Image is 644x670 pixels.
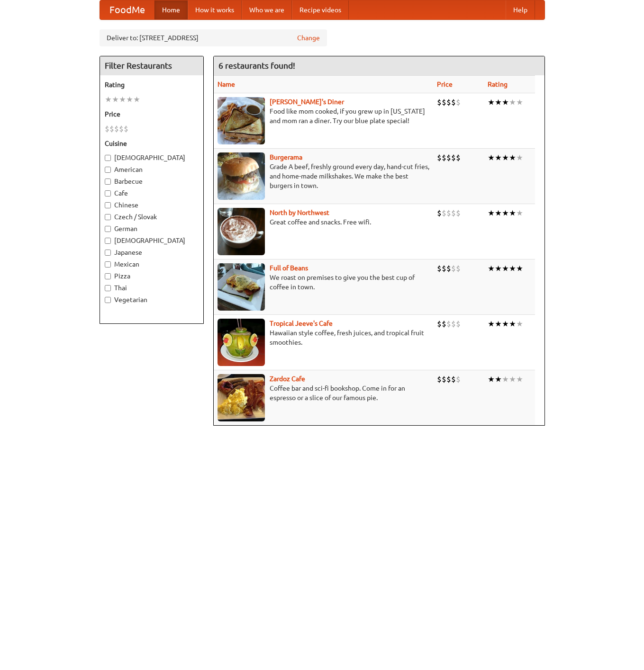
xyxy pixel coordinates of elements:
[105,273,111,279] input: Pizza
[105,94,112,105] li: ★
[133,94,140,105] li: ★
[516,374,523,384] li: ★
[105,188,199,198] label: Cafe
[495,263,502,274] li: ★
[451,97,456,107] li: $
[488,319,495,329] li: ★
[446,374,451,384] li: $
[105,214,111,220] input: Czech / Slovak
[270,98,344,106] a: [PERSON_NAME]'s Diner
[270,375,305,383] a: Zardoz Cafe
[297,33,320,43] a: Change
[218,328,429,347] p: Hawaiian style coffee, fresh juices, and tropical fruit smoothies.
[502,374,509,384] li: ★
[437,374,442,384] li: $
[456,97,461,107] li: $
[516,319,523,329] li: ★
[502,208,509,218] li: ★
[488,374,495,384] li: ★
[442,152,446,163] li: $
[451,152,456,163] li: $
[218,319,265,366] img: jeeves.jpg
[502,319,509,329] li: ★
[218,80,235,88] a: Name
[442,97,446,107] li: $
[105,155,111,161] input: [DEMOGRAPHIC_DATA]
[442,208,446,218] li: $
[446,263,451,274] li: $
[242,0,292,19] a: Who we are
[105,285,111,291] input: Thai
[218,217,429,227] p: Great coffee and snacks. Free wifi.
[488,152,495,163] li: ★
[442,374,446,384] li: $
[502,152,509,163] li: ★
[270,209,329,216] a: North by Northwest
[105,295,199,304] label: Vegetarian
[456,152,461,163] li: $
[105,261,111,268] input: Mexican
[509,374,516,384] li: ★
[437,80,453,88] a: Price
[105,236,199,245] label: [DEMOGRAPHIC_DATA]
[456,263,461,274] li: $
[105,283,199,293] label: Thai
[218,263,265,311] img: beans.jpg
[495,319,502,329] li: ★
[451,208,456,218] li: $
[488,97,495,107] li: ★
[105,200,199,210] label: Chinese
[105,226,111,232] input: German
[218,107,429,125] p: Food like mom cooked, if you grew up in [US_STATE] and mom ran a diner. Try our blue plate special!
[218,61,295,70] ng-pluralize: 6 restaurants found!
[112,94,119,105] li: ★
[124,124,128,134] li: $
[437,208,442,218] li: $
[442,263,446,274] li: $
[105,177,199,186] label: Barbecue
[105,271,199,281] label: Pizza
[105,124,109,134] li: $
[119,94,126,105] li: ★
[509,97,516,107] li: ★
[451,319,456,329] li: $
[292,0,349,19] a: Recipe videos
[105,224,199,233] label: German
[218,97,265,144] img: sallys.jpg
[446,152,451,163] li: $
[218,162,429,190] p: Grade A beef, freshly ground every day, hand-cut fries, and home-made milkshakes. We make the bes...
[506,0,535,19] a: Help
[218,273,429,292] p: We roast on premises to give you the best cup of coffee in town.
[516,152,523,163] li: ★
[218,152,265,200] img: burgerama.jpg
[456,374,461,384] li: $
[437,319,442,329] li: $
[502,97,509,107] li: ★
[437,152,442,163] li: $
[437,263,442,274] li: $
[446,208,451,218] li: $
[456,208,461,218] li: $
[100,56,203,75] h4: Filter Restaurants
[270,264,308,272] a: Full of Beans
[456,319,461,329] li: $
[270,320,333,327] a: Tropical Jeeve's Cafe
[119,124,124,134] li: $
[188,0,242,19] a: How it works
[270,153,302,161] b: Burgerama
[446,319,451,329] li: $
[100,0,154,19] a: FoodMe
[495,152,502,163] li: ★
[126,94,133,105] li: ★
[105,139,199,148] h5: Cuisine
[114,124,119,134] li: $
[495,97,502,107] li: ★
[509,319,516,329] li: ★
[105,179,111,185] input: Barbecue
[105,297,111,303] input: Vegetarian
[509,152,516,163] li: ★
[509,263,516,274] li: ★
